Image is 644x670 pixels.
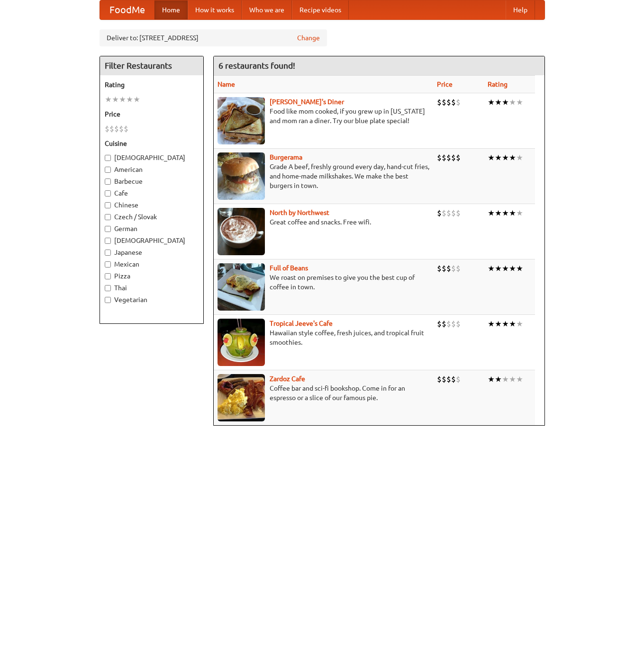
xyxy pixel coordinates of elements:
[516,263,523,274] li: ★
[270,320,333,327] a: Tropical Jeeve's Cafe
[451,208,456,218] li: $
[502,208,509,218] li: ★
[119,94,126,105] li: ★
[502,374,509,384] li: ★
[242,0,292,19] a: Who we are
[488,80,508,88] a: Rating
[105,139,199,148] h5: Cuisine
[451,97,456,107] li: $
[105,167,111,173] input: American
[516,374,523,384] li: ★
[105,250,111,256] input: Japanese
[105,226,111,232] input: German
[437,80,453,88] a: Price
[105,295,199,304] label: Vegetarian
[495,97,502,107] li: ★
[509,208,516,218] li: ★
[218,384,429,402] p: Coffee bar and sci-fi bookshop. Come in for an espresso or a slice of our famous pie.
[105,238,111,244] input: [DEMOGRAPHIC_DATA]
[488,319,495,329] li: ★
[105,177,199,186] label: Barbecue
[126,94,133,105] li: ★
[495,152,502,163] li: ★
[516,152,523,163] li: ★
[105,179,111,185] input: Barbecue
[100,56,203,75] h4: Filter Restaurants
[119,124,124,134] li: $
[105,261,111,268] input: Mexican
[270,375,305,383] b: Zardoz Cafe
[446,319,451,329] li: $
[437,319,442,329] li: $
[105,212,199,222] label: Czech / Slovak
[509,374,516,384] li: ★
[100,29,327,46] div: Deliver to: [STREET_ADDRESS]
[502,319,509,329] li: ★
[451,263,456,274] li: $
[270,209,329,216] a: North by Northwest
[105,297,111,303] input: Vegetarian
[495,263,502,274] li: ★
[112,94,119,105] li: ★
[105,94,112,105] li: ★
[456,319,461,329] li: $
[292,0,349,19] a: Recipe videos
[446,208,451,218] li: $
[456,152,461,163] li: $
[509,319,516,329] li: ★
[509,97,516,107] li: ★
[218,162,429,190] p: Grade A beef, freshly ground every day, hand-cut fries, and home-made milkshakes. We make the bes...
[437,97,442,107] li: $
[105,273,111,279] input: Pizza
[105,109,199,119] h5: Price
[488,97,495,107] li: ★
[218,208,265,255] img: north.jpg
[218,152,265,200] img: burgerama.jpg
[270,153,302,161] a: Burgerama
[456,208,461,218] li: $
[218,374,265,421] img: zardoz.jpg
[105,248,199,257] label: Japanese
[488,208,495,218] li: ★
[105,224,199,233] label: German
[456,97,461,107] li: $
[105,271,199,281] label: Pizza
[218,273,429,292] p: We roast on premises to give you the best cup of coffee in town.
[218,97,265,144] img: sallys.jpg
[488,374,495,384] li: ★
[105,259,199,269] label: Mexican
[105,285,111,291] input: Thai
[442,263,446,274] li: $
[437,208,442,218] li: $
[437,374,442,384] li: $
[297,33,320,43] a: Change
[105,165,199,174] label: American
[218,263,265,311] img: beans.jpg
[105,214,111,220] input: Czech / Slovak
[218,61,295,70] ng-pluralize: 6 restaurants found!
[188,0,242,19] a: How it works
[270,264,308,272] a: Full of Beans
[105,236,199,245] label: [DEMOGRAPHIC_DATA]
[218,328,429,347] p: Hawaiian style coffee, fresh juices, and tropical fruit smoothies.
[442,374,446,384] li: $
[105,153,199,162] label: [DEMOGRAPHIC_DATA]
[270,98,344,106] a: [PERSON_NAME]'s Diner
[502,263,509,274] li: ★
[446,152,451,163] li: $
[109,124,114,134] li: $
[516,208,523,218] li: ★
[446,97,451,107] li: $
[456,263,461,274] li: $
[451,319,456,329] li: $
[218,217,429,227] p: Great coffee and snacks. Free wifi.
[451,152,456,163] li: $
[105,124,109,134] li: $
[446,263,451,274] li: $
[437,263,442,274] li: $
[100,0,154,19] a: FoodMe
[105,80,199,89] h5: Rating
[105,283,199,293] label: Thai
